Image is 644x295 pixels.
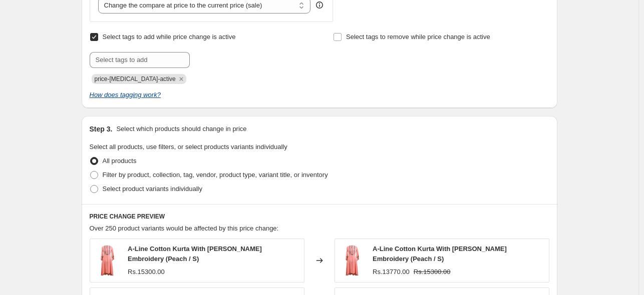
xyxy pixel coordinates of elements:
span: Select tags to remove while price change is active [346,33,490,40]
h2: Step 3. [90,124,113,134]
button: Remove price-change-job-active [177,74,186,83]
span: Rs.13770.00 [373,268,410,275]
img: 4D-FRONT_80x.jpg [340,245,365,275]
span: price-change-job-active [95,75,176,82]
span: Over 250 product variants would be affected by this price change: [90,224,279,232]
span: A-Line Cotton Kurta With [PERSON_NAME] Embroidery (Peach / S) [128,245,262,262]
h6: PRICE CHANGE PREVIEW [90,212,549,220]
span: Select tags to add while price change is active [103,33,236,40]
span: All products [103,157,137,164]
img: 4D-FRONT_80x.jpg [95,245,120,275]
p: Select which products should change in price [116,124,246,134]
span: Rs.15300.00 [414,268,451,275]
span: Select product variants individually [103,185,202,192]
a: How does tagging work? [90,91,161,98]
span: Rs.15300.00 [128,268,165,275]
span: A-Line Cotton Kurta With [PERSON_NAME] Embroidery (Peach / S) [373,245,507,262]
input: Select tags to add [90,52,190,68]
span: Filter by product, collection, tag, vendor, product type, variant title, or inventory [103,171,328,178]
span: Select all products, use filters, or select products variants individually [90,143,287,150]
